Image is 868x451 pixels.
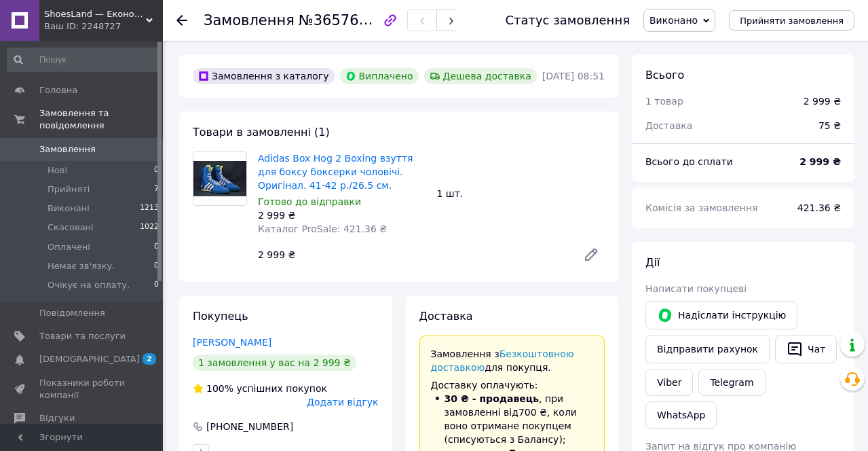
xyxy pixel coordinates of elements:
[39,353,140,365] span: [DEMOGRAPHIC_DATA]
[193,68,335,84] div: Замовлення з каталогу
[154,241,159,253] span: 0
[431,347,594,375] p: Замовлення з для покупця.
[193,161,246,196] img: Adidas Box Hog 2 Boxing взуття для боксу боксерки чоловічі. Оригінал. 41-42 р./26.5 см.
[7,48,160,72] input: Пошук
[48,260,115,272] span: Немає зв'язку.
[578,241,605,268] a: Редагувати
[205,420,295,433] div: [PHONE_NUMBER]
[258,209,426,222] div: 2 999 ₴
[193,126,330,139] span: Товари в замовленні (1)
[431,392,594,446] li: , при замовленні від 700 ₴ , коли воно отримане покупцем (списуються з Балансу);
[645,335,770,363] button: Відправити рахунок
[810,111,849,141] div: 75 ₴
[193,337,271,348] a: [PERSON_NAME]
[431,348,574,374] a: Безкоштовною доставкою
[645,202,758,213] span: Комісія за замовлення
[729,10,854,31] button: Прийняти замовлення
[48,183,90,196] span: Прийняті
[39,377,126,401] span: Показники роботи компанії
[39,84,77,96] span: Головна
[39,307,105,319] span: Повідомлення
[804,94,841,108] div: 2 999 ₴
[48,202,90,215] span: Виконані
[176,14,187,27] div: Повернутися назад
[505,14,630,27] div: Статус замовлення
[799,156,841,167] b: 2 999 ₴
[44,20,163,33] div: Ваш ID: 2248727
[193,355,356,371] div: 1 замовлення у вас на 2 999 ₴
[48,279,130,291] span: Очікує на оплату.
[48,241,90,253] span: Оплачені
[340,68,419,84] div: Виплачено
[39,412,75,425] span: Відгуки
[204,12,295,29] span: Замовлення
[307,397,378,408] span: Додати відгук
[649,15,698,26] span: Виконано
[39,143,96,156] span: Замовлення
[424,68,537,84] div: Дешева доставка
[645,156,733,167] span: Всього до сплати
[154,164,159,177] span: 0
[140,221,159,234] span: 1022
[143,353,156,365] span: 2
[193,382,327,395] div: успішних покупок
[645,96,683,107] span: 1 товар
[44,8,146,20] span: ShoesLand — Економія та якість у кожному кроці
[154,183,159,196] span: 7
[645,369,693,396] a: Viber
[39,107,163,132] span: Замовлення та повідомлення
[39,330,126,342] span: Товари та послуги
[419,310,473,323] span: Доставка
[140,202,159,215] span: 1213
[252,245,572,264] div: 2 999 ₴
[258,223,387,234] span: Каталог ProSale: 421.36 ₴
[698,369,765,396] a: Telegram
[432,184,611,203] div: 1 шт.
[645,401,717,429] a: WhatsApp
[154,279,159,291] span: 0
[645,120,692,131] span: Доставка
[258,196,361,207] span: Готово до відправки
[645,301,797,329] button: Надіслати інструкцію
[299,12,395,29] span: №365769579
[740,16,844,26] span: Прийняти замовлення
[258,153,413,191] a: Adidas Box Hog 2 Boxing взуття для боксу боксерки чоловічі. Оригінал. 41-42 р./26.5 см.
[645,69,684,82] span: Всього
[48,164,67,177] span: Нові
[48,221,94,234] span: Скасовані
[445,393,540,404] b: 30 ₴ - продавець
[775,335,837,363] button: Чат
[542,71,605,82] time: [DATE] 08:51
[206,383,233,394] span: 100%
[154,260,159,272] span: 0
[645,283,747,294] span: Написати покупцеві
[797,202,841,213] span: 421.36 ₴
[193,310,248,323] span: Покупець
[645,256,660,269] span: Дії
